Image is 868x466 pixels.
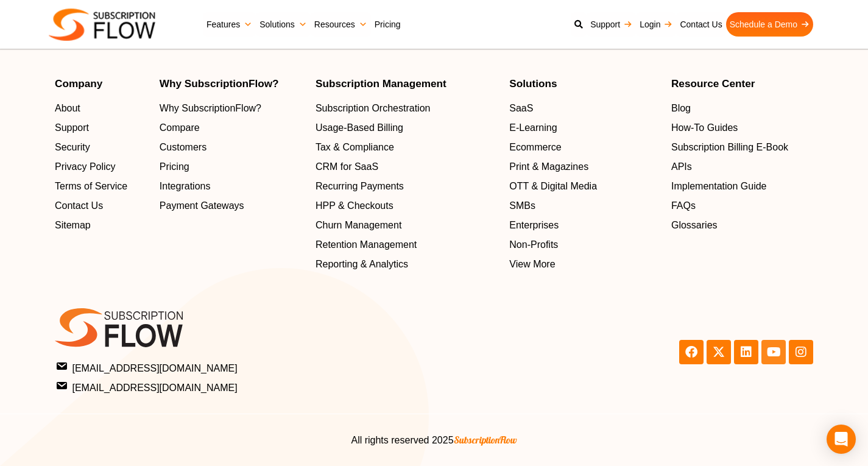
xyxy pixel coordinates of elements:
span: How-To Guides [671,121,738,135]
span: SaaS [509,101,533,116]
a: Contact Us [55,199,147,213]
span: SMBs [509,199,535,213]
span: APIs [671,160,692,174]
a: Features [203,12,256,37]
a: CRM for SaaS [316,160,497,174]
h4: Subscription Management [316,79,497,89]
span: Why SubscriptionFlow? [160,101,261,116]
a: How-To Guides [671,121,813,135]
a: About [55,101,147,116]
span: SubscriptionFlow [454,434,517,446]
span: Sitemap [55,218,91,233]
span: Retention Management [316,238,417,252]
span: Compare [160,121,200,135]
a: Subscription Orchestration [316,101,497,116]
a: Payment Gateways [160,199,303,213]
span: Reporting & Analytics [316,257,408,272]
a: OTT & Digital Media [509,179,659,194]
span: Pricing [160,160,189,174]
span: FAQs [671,199,696,213]
a: Ecommerce [509,140,659,155]
h4: Solutions [509,79,659,89]
span: Ecommerce [509,140,561,155]
span: Enterprises [509,218,559,233]
span: [EMAIL_ADDRESS][DOMAIN_NAME] [57,359,238,376]
a: Support [587,12,636,37]
span: CRM for SaaS [316,160,378,174]
span: Glossaries [671,218,718,233]
img: Subscriptionflow [49,9,155,41]
a: Privacy Policy [55,160,147,174]
a: Reporting & Analytics [316,257,497,272]
a: Solutions [256,12,311,37]
a: Retention Management [316,238,497,252]
a: Schedule a Demo [726,12,813,37]
a: Customers [160,140,303,155]
span: [EMAIL_ADDRESS][DOMAIN_NAME] [57,379,238,395]
img: SF-logo [55,308,183,347]
span: Print & Magazines [509,160,588,174]
a: HPP & Checkouts [316,199,497,213]
a: Contact Us [676,12,725,37]
a: Support [55,121,147,135]
a: Blog [671,101,813,116]
a: Pricing [371,12,404,37]
span: Support [55,121,89,135]
a: Implementation Guide [671,179,813,194]
span: Tax & Compliance [316,140,394,155]
span: Implementation Guide [671,179,767,194]
h4: Resource Center [671,79,813,89]
span: Non-Profits [509,238,558,252]
span: Contact Us [55,199,103,213]
a: [EMAIL_ADDRESS][DOMAIN_NAME] [57,379,431,395]
a: Usage-Based Billing [316,121,497,135]
a: Recurring Payments [316,179,497,194]
center: All rights reserved 2025 [55,432,813,448]
span: Subscription Billing E-Book [671,140,788,155]
a: Pricing [160,160,303,174]
span: Recurring Payments [316,179,404,194]
a: Glossaries [671,218,813,233]
span: Subscription Orchestration [316,101,431,116]
a: Compare [160,121,303,135]
a: Integrations [160,179,303,194]
a: Why SubscriptionFlow? [160,101,303,116]
a: Login [636,12,676,37]
span: Churn Management [316,218,401,233]
span: Integrations [160,179,211,194]
a: Security [55,140,147,155]
h4: Why SubscriptionFlow? [160,79,303,89]
a: Resources [311,12,371,37]
a: SMBs [509,199,659,213]
span: Privacy Policy [55,160,116,174]
a: Enterprises [509,218,659,233]
span: Usage-Based Billing [316,121,403,135]
span: HPP & Checkouts [316,199,393,213]
a: Print & Magazines [509,160,659,174]
a: APIs [671,160,813,174]
span: E-Learning [509,121,557,135]
a: Sitemap [55,218,147,233]
span: Blog [671,101,691,116]
a: Subscription Billing E-Book [671,140,813,155]
a: View More [509,257,659,272]
div: Open Intercom Messenger [827,425,856,454]
h4: Company [55,79,147,89]
span: Security [55,140,90,155]
span: View More [509,257,555,272]
a: [EMAIL_ADDRESS][DOMAIN_NAME] [57,359,431,376]
a: Tax & Compliance [316,140,497,155]
a: Terms of Service [55,179,147,194]
span: Terms of Service [55,179,127,194]
span: Customers [160,140,206,155]
span: OTT & Digital Media [509,179,597,194]
a: Churn Management [316,218,497,233]
span: About [55,101,80,116]
a: Non-Profits [509,238,659,252]
a: E-Learning [509,121,659,135]
a: SaaS [509,101,659,116]
span: Payment Gateways [160,199,244,213]
a: FAQs [671,199,813,213]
